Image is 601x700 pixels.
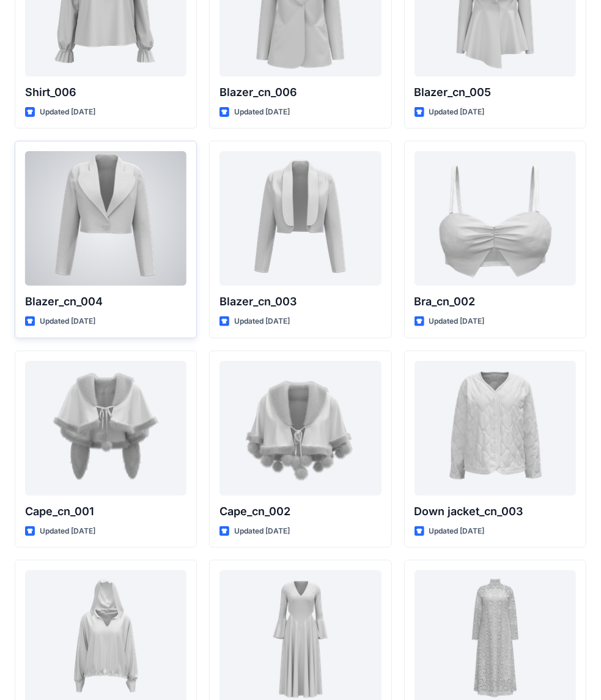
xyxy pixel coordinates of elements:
[25,361,186,496] a: Cape_cn_001
[234,106,290,119] p: Updated [DATE]
[25,84,186,101] p: Shirt_006
[25,151,186,286] a: Blazer_cn_004
[429,106,485,119] p: Updated [DATE]
[234,315,290,328] p: Updated [DATE]
[429,315,485,328] p: Updated [DATE]
[219,84,381,101] p: Blazer_cn_006
[415,361,576,496] a: Down jacket_cn_003
[219,293,381,310] p: Blazer_cn_003
[415,84,576,101] p: Blazer_cn_005
[219,151,381,286] a: Blazer_cn_003
[234,525,290,538] p: Updated [DATE]
[25,503,186,520] p: Cape_cn_001
[40,315,95,328] p: Updated [DATE]
[40,106,95,119] p: Updated [DATE]
[415,151,576,286] a: Bra_cn_002
[219,503,381,520] p: Cape_cn_002
[429,525,485,538] p: Updated [DATE]
[40,525,95,538] p: Updated [DATE]
[219,361,381,496] a: Cape_cn_002
[25,293,186,310] p: Blazer_cn_004
[415,293,576,310] p: Bra_cn_002
[415,503,576,520] p: Down jacket_cn_003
